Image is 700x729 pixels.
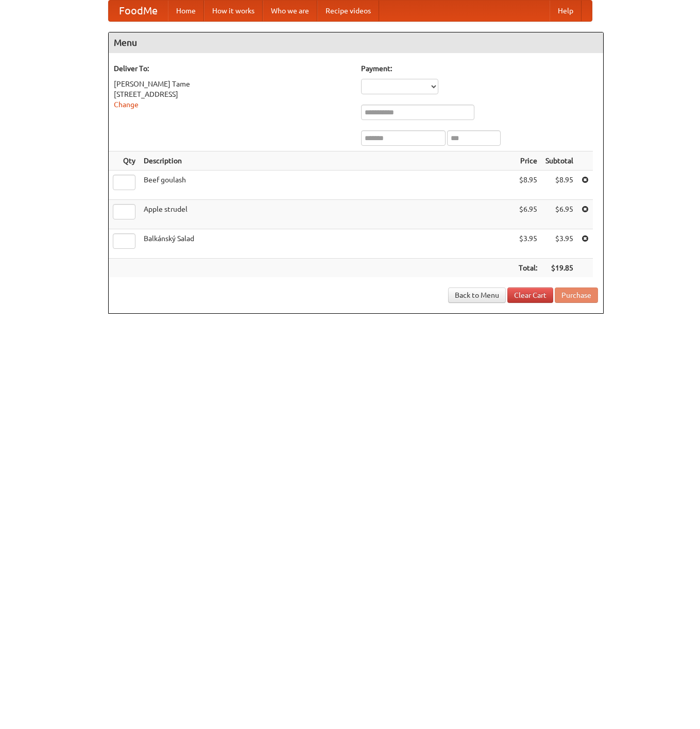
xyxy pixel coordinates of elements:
[448,287,506,303] a: Back to Menu
[541,171,577,200] td: $8.95
[140,171,515,200] td: Beef goulash
[515,259,541,278] th: Total:
[515,200,541,229] td: $6.95
[515,229,541,259] td: $3.95
[109,151,140,171] th: Qty
[140,229,515,259] td: Balkánský Salad
[541,200,577,229] td: $6.95
[109,1,168,21] a: FoodMe
[114,89,351,99] div: [STREET_ADDRESS]
[114,79,351,89] div: [PERSON_NAME] Tame
[507,287,553,303] a: Clear Cart
[550,1,582,21] a: Help
[109,32,603,53] h4: Menu
[515,151,541,171] th: Price
[204,1,263,21] a: How it works
[114,100,139,109] a: Change
[317,1,379,21] a: Recipe videos
[555,287,598,303] button: Purchase
[361,63,598,74] h5: Payment:
[140,151,515,171] th: Description
[140,200,515,229] td: Apple strudel
[541,259,577,278] th: $19.85
[541,229,577,259] td: $3.95
[541,151,577,171] th: Subtotal
[168,1,204,21] a: Home
[515,171,541,200] td: $8.95
[263,1,317,21] a: Who we are
[114,63,351,74] h5: Deliver To:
